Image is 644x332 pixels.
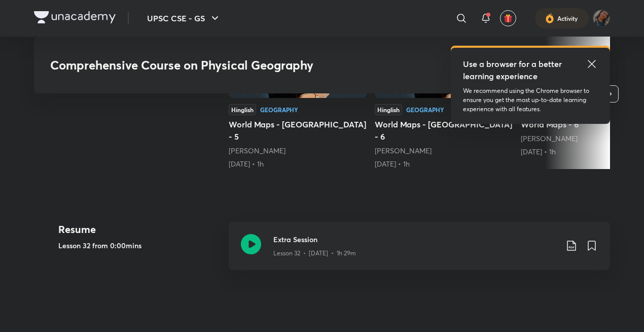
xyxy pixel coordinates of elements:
div: Sudarshan Gurjar [375,146,513,156]
h5: World Maps - [GEOGRAPHIC_DATA] - 6 [375,118,513,143]
div: Geography [260,107,298,113]
h5: Lesson 32 from 0:00mins [58,240,221,251]
img: Company Logo [34,11,116,23]
div: Geography [406,107,444,113]
div: 23rd Apr • 1h [375,159,513,169]
h3: Extra Session [273,234,557,245]
a: World Maps - Africa - 5 [229,19,367,169]
img: activity [545,12,554,24]
h3: Comprehensive Course on Physical Geography [50,58,447,73]
a: Company Logo [34,11,116,26]
a: 7.4KHinglishGeographyWorld Maps - [GEOGRAPHIC_DATA] - 5[PERSON_NAME][DATE] • 1h [229,19,367,169]
button: avatar [500,10,516,26]
img: deepa rani [593,10,610,27]
div: 21st Apr • 1h [229,159,367,169]
div: Hinglish [375,104,402,115]
a: Extra SessionLesson 32 • [DATE] • 1h 29m [229,222,610,282]
a: [PERSON_NAME] [375,146,432,155]
h5: World Maps - [GEOGRAPHIC_DATA] - 5 [229,118,367,143]
a: 6.4KHinglishGeographyWorld Maps - [GEOGRAPHIC_DATA] - 6[PERSON_NAME][DATE] • 1h [375,19,513,169]
a: [PERSON_NAME] [229,146,285,155]
h4: Resume [58,222,221,237]
img: avatar [504,14,513,23]
button: UPSC CSE - GS [141,8,227,28]
h5: Use a browser for a better learning experience [463,58,564,82]
p: We recommend using the Chrome browser to ensure you get the most up-to-date learning experience w... [463,86,598,114]
a: World Maps - Africa - 6 [375,19,513,169]
a: [PERSON_NAME] [521,134,578,143]
p: Lesson 32 • [DATE] • 1h 29m [273,249,356,258]
div: Hinglish [229,104,256,115]
div: Sudarshan Gurjar [229,146,367,156]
